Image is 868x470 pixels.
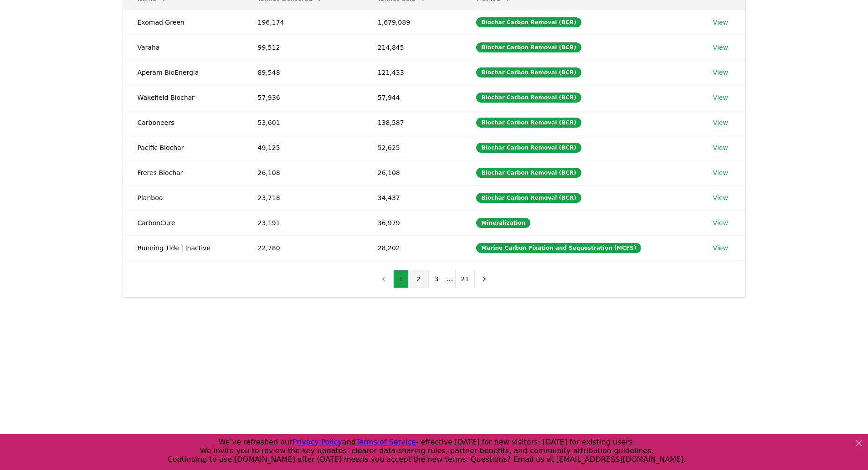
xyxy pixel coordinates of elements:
a: View [713,218,728,227]
td: CarbonCure [123,210,243,235]
td: 138,587 [363,110,462,135]
a: View [713,118,728,127]
td: 23,718 [243,185,363,210]
td: 57,944 [363,85,462,110]
a: View [713,93,728,102]
td: 22,780 [243,235,363,260]
td: 26,108 [363,160,462,185]
button: next page [477,270,492,288]
a: View [713,168,728,177]
td: 121,433 [363,60,462,85]
td: 36,979 [363,210,462,235]
td: 1,679,089 [363,10,462,35]
td: Varaha [123,35,243,60]
div: Biochar Carbon Removal (BCR) [476,67,581,77]
td: 26,108 [243,160,363,185]
div: Biochar Carbon Removal (BCR) [476,17,581,27]
td: Exomad Green [123,10,243,35]
td: 89,548 [243,60,363,85]
div: Biochar Carbon Removal (BCR) [476,118,581,128]
td: 52,625 [363,135,462,160]
a: View [713,243,728,253]
td: Pacific Biochar [123,135,243,160]
div: Biochar Carbon Removal (BCR) [476,42,581,52]
li: ... [446,274,453,284]
button: 21 [455,270,475,288]
td: 57,936 [243,85,363,110]
td: 214,845 [363,35,462,60]
td: 99,512 [243,35,363,60]
div: Biochar Carbon Removal (BCR) [476,93,581,103]
td: Running Tide | Inactive [123,235,243,260]
a: View [713,18,728,27]
td: 28,202 [363,235,462,260]
button: 2 [411,270,426,288]
button: 3 [428,270,444,288]
td: Wakefield Biochar [123,85,243,110]
a: View [713,43,728,52]
a: View [713,193,728,202]
a: View [713,143,728,152]
td: 196,174 [243,10,363,35]
td: Planboo [123,185,243,210]
div: Marine Carbon Fixation and Sequestration (MCFS) [476,243,641,253]
div: Biochar Carbon Removal (BCR) [476,193,581,203]
a: View [713,68,728,77]
button: 1 [393,270,409,288]
div: Mineralization [476,218,530,228]
td: Freres Biochar [123,160,243,185]
td: Carboneers [123,110,243,135]
div: Biochar Carbon Removal (BCR) [476,143,581,153]
td: 49,125 [243,135,363,160]
td: 34,437 [363,185,462,210]
td: Aperam BioEnergia [123,60,243,85]
td: 23,191 [243,210,363,235]
div: Biochar Carbon Removal (BCR) [476,168,581,178]
td: 53,601 [243,110,363,135]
